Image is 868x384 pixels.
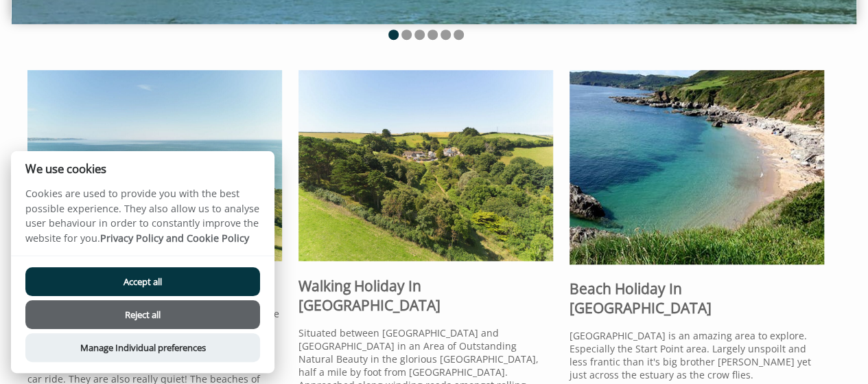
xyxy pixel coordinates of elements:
h2: Beach Holiday In [GEOGRAPHIC_DATA] [570,279,824,317]
a: Privacy Policy and Cookie Policy [100,231,249,245]
p: Cookies are used to provide you with the best possible experience. They also allow us to analyse ... [11,186,274,256]
h2: Walking Holiday In [GEOGRAPHIC_DATA] [298,276,553,315]
button: Reject all [25,300,260,329]
img: View at the top of Lama Croft Farm [298,70,553,261]
img: Dog friendly walk from Lamacraft Farm to Mattiscombe Sands [570,70,824,264]
button: Accept all [25,267,260,296]
button: Manage Individual preferences [25,333,260,362]
h2: We use cookies [11,162,274,175]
